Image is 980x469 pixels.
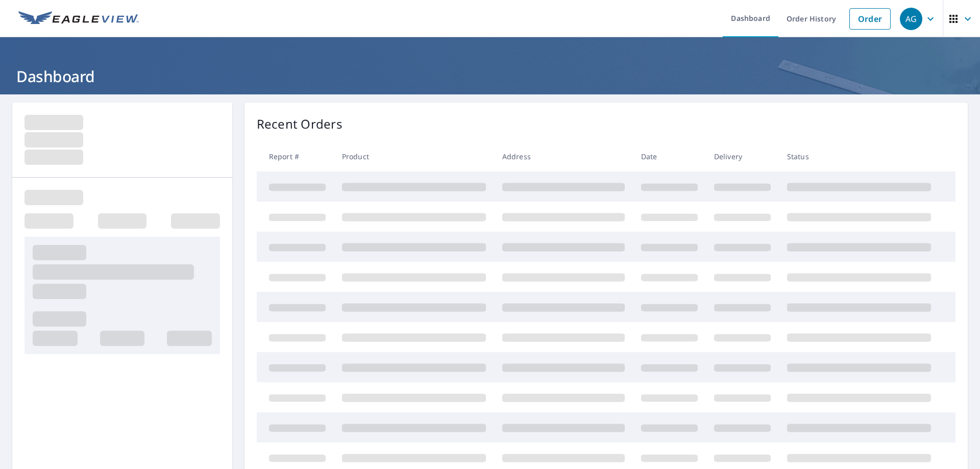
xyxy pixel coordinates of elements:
th: Status [779,141,939,171]
img: EV Logo [18,11,139,27]
th: Delivery [706,141,779,171]
th: Address [494,141,633,171]
th: Report # [257,141,334,171]
a: Order [849,8,891,30]
p: Recent Orders [257,115,342,133]
th: Date [633,141,706,171]
th: Product [334,141,494,171]
div: AG [900,8,922,30]
h1: Dashboard [12,66,968,87]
